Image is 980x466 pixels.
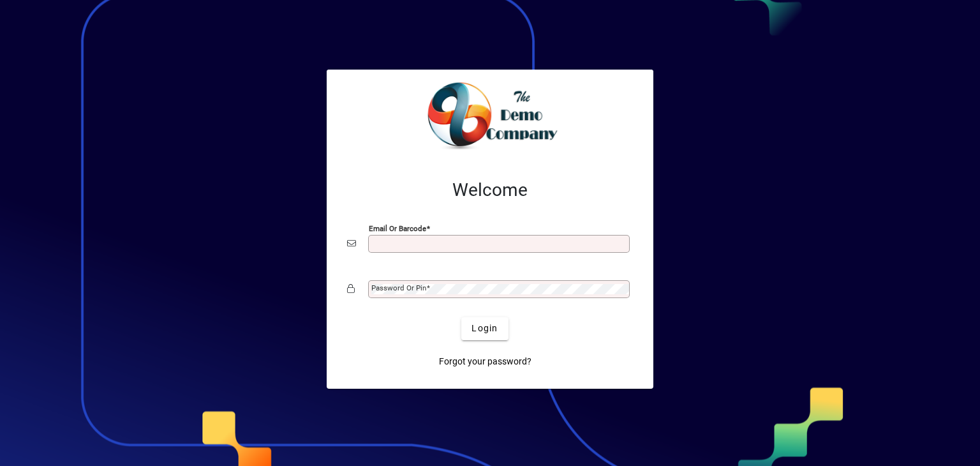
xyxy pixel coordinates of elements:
mat-label: Email or Barcode [369,223,426,232]
mat-label: Password or Pin [371,283,426,292]
a: Forgot your password? [434,350,537,373]
span: Forgot your password? [439,355,531,368]
h2: Welcome [347,179,633,201]
span: Login [471,322,498,335]
button: Login [461,317,508,340]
